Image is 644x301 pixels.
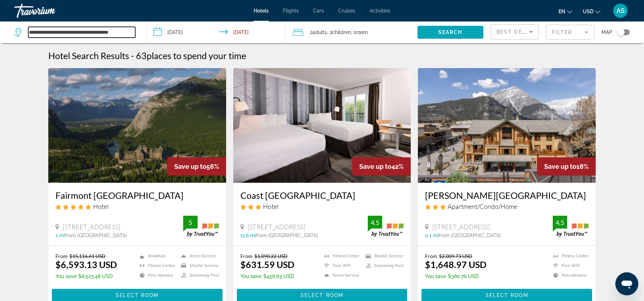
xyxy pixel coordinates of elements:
div: 18% [537,157,596,176]
ins: $1,648.97 USD [425,259,487,270]
mat-select: Sort by [497,28,533,36]
a: Select Room [52,291,223,298]
span: Save up to [359,163,391,170]
span: From [240,253,253,259]
li: Fitness Center [136,263,177,269]
span: AS [616,7,625,14]
a: Travorium [14,1,86,20]
span: Save up to [174,163,206,170]
img: trustyou-badge.svg [183,216,219,237]
span: USD [583,9,594,14]
span: You save [425,273,446,279]
span: - [131,50,134,61]
div: 5 star Hotel [55,202,219,210]
a: [PERSON_NAME][GEOGRAPHIC_DATA] [425,190,589,201]
del: $1,090.22 USD [254,253,288,259]
button: Toggle map [612,29,630,35]
li: Pets Allowed [136,272,177,278]
span: From [425,253,437,259]
div: 4.5 [553,218,567,227]
a: Cars [313,8,324,14]
span: from [GEOGRAPHIC_DATA] [256,233,318,238]
span: From [55,253,68,259]
div: 3 star Hotel [240,202,404,210]
ins: $631.59 USD [240,259,294,270]
del: $2,009.73 USD [439,253,472,259]
a: Select Room [421,291,592,298]
div: 56% [167,157,226,176]
img: Hotel image [418,68,596,183]
span: Adults [312,29,327,35]
li: Fitness Center [321,253,362,259]
a: Hotels [254,8,269,14]
iframe: Кнопка запуска окна обмена сообщениями [615,272,638,295]
img: Hotel image [233,68,411,183]
span: Select Room [116,292,158,298]
li: Swimming Pool [362,263,404,269]
span: , 2 [327,27,351,37]
button: Change currency [583,6,600,16]
li: Breakfast [136,253,177,259]
span: 11.6 mi [240,233,256,238]
span: Children [332,29,351,35]
span: Save up to [544,163,576,170]
span: Select Room [486,292,528,298]
span: [STREET_ADDRESS] [432,223,490,231]
span: from [GEOGRAPHIC_DATA] [65,233,127,238]
span: [STREET_ADDRESS] [63,223,120,231]
button: Travelers: 2 adults, 2 children [286,21,418,43]
span: 1 mi [55,233,65,238]
ins: $6,593.13 USD [55,259,117,270]
span: You save [240,273,262,279]
p: $8,523.48 USD [55,273,117,279]
span: Hotel [93,202,108,210]
span: [STREET_ADDRESS] [248,223,305,231]
li: Room Service [177,253,219,259]
button: Check-in date: Dec 21, 2025 Check-out date: Dec 27, 2025 [146,21,286,43]
a: Activities [370,8,390,14]
span: en [558,9,565,14]
p: $458.63 USD [240,273,294,279]
span: Hotel [263,202,278,210]
a: Flights [283,8,299,14]
li: Shuttle Service [362,253,404,259]
button: User Menu [611,3,630,18]
span: Best Deals [497,29,534,35]
span: Apartment/Condo/Home [448,202,517,210]
div: 5 [183,218,197,227]
span: You save [55,273,77,279]
button: Search [418,26,483,39]
li: Free WiFi [321,263,362,269]
button: Filter [546,24,594,40]
a: Fairmont [GEOGRAPHIC_DATA] [55,190,219,201]
span: Search [438,29,463,35]
a: Coast [GEOGRAPHIC_DATA] [240,190,404,201]
img: Hotel image [48,68,226,183]
li: Pets Allowed [550,272,589,278]
img: trustyou-badge.svg [553,216,589,237]
div: 3 star Apartment [425,202,589,210]
h2: 63 [136,50,246,61]
h1: Hotel Search Results [48,50,129,61]
span: Room [356,29,368,35]
span: from [GEOGRAPHIC_DATA] [439,233,501,238]
p: $360.76 USD [425,273,487,279]
li: Shuttle Service [177,263,219,269]
del: $15,116.61 USD [69,253,106,259]
li: Room Service [321,272,362,278]
span: 2 [310,27,327,37]
a: Cruises [338,8,355,14]
span: , 1 [351,27,368,37]
span: Map [601,27,612,37]
a: Select Room [237,291,408,298]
